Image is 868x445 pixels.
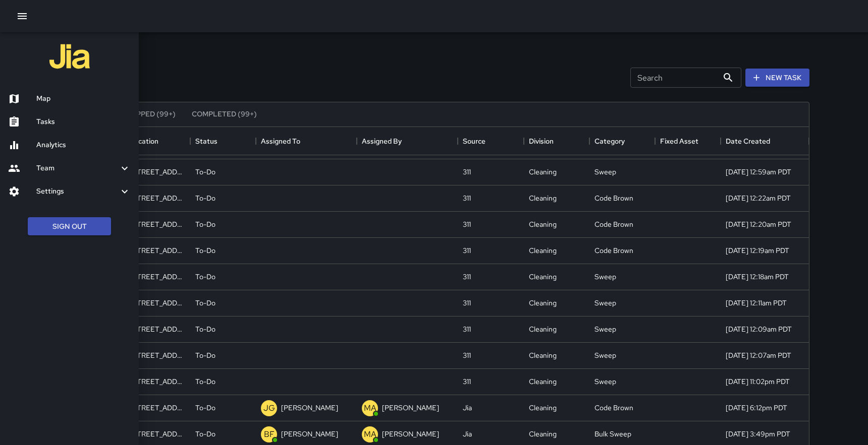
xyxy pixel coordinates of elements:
[49,36,90,77] img: jia-logo
[36,116,131,128] h6: Tasks
[36,186,119,197] h6: Settings
[28,217,111,236] button: Sign Out
[36,93,131,104] h6: Map
[36,140,131,151] h6: Analytics
[36,163,119,174] h6: Team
